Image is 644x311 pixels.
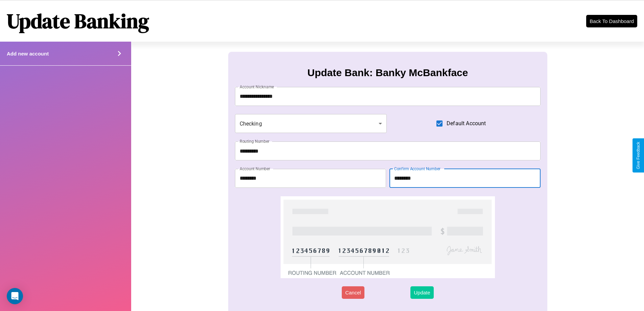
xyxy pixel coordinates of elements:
label: Account Nickname [240,84,274,90]
h3: Update Bank: Banky McBankface [307,67,468,79]
div: Checking [235,114,387,133]
div: Open Intercom Messenger [7,288,23,304]
label: Account Number [240,166,270,172]
button: Update [410,286,433,299]
button: Cancel [342,286,364,299]
img: check [281,196,495,278]
div: Give Feedback [636,142,641,169]
h4: Add new account [7,51,49,57]
button: Back To Dashboard [586,15,637,27]
h1: Update Banking [7,7,149,35]
label: Routing Number [240,138,269,144]
span: Default Account [447,119,486,128]
label: Confirm Account Number [394,166,440,172]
